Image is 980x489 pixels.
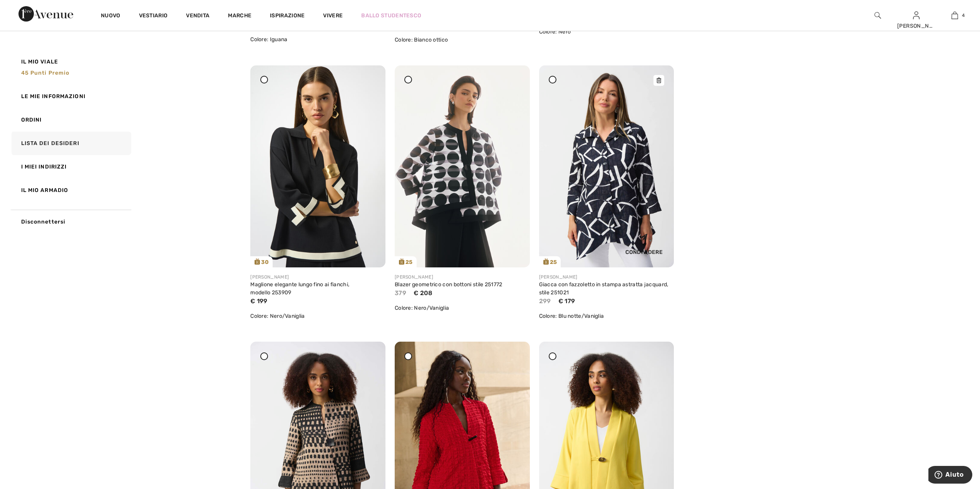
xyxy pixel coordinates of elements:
font: Il mio armadio [21,187,69,194]
font: Ispirazione [270,12,305,19]
font: Vestiario [139,12,168,19]
font: Colore: Nero [539,28,571,35]
font: Marche [228,12,251,19]
font: Vendita [186,12,209,19]
a: Marche [228,12,251,20]
a: Registrazione [913,12,920,19]
a: Vendita [186,12,209,20]
a: Vestiario [139,12,168,20]
a: 30 [250,65,385,267]
font: € 179 [558,297,575,305]
iframe: Apre un widget che permette di trovare ulteriori informazioni [928,466,972,485]
font: [PERSON_NAME] [395,274,433,280]
font: Colore: Nero/Vaniglia [250,313,305,319]
img: Le mie informazioni [913,11,920,20]
font: Le mie informazioni [21,93,85,100]
a: Vivere [323,12,343,20]
font: Disconnettersi [21,219,66,225]
a: Ballo studentesco [361,12,421,20]
font: [PERSON_NAME] [250,274,289,280]
font: Vivere [323,12,343,19]
img: joseph-ribkoff-jackets-blazers-black-vanilla_251772_1_0ce3_search.jpg [395,65,530,267]
a: Blazer geometrico con bottoni stile 251772 [395,281,503,288]
font: 379 [395,289,406,297]
font: [PERSON_NAME] [539,274,578,280]
img: 1a Avenue [18,6,73,22]
a: 4 [936,11,973,20]
img: joseph-ribkoff-jackets-blazers-midnight-blue-vanilla_251021_2_d65c_search.jpg [539,65,674,267]
font: Il mio viale [21,58,58,65]
font: € 208 [414,289,433,297]
font: Condividere [625,252,663,252]
font: 45 punti premio [21,70,70,76]
font: Colore: Nero/Vaniglia [395,305,449,311]
font: Colore: Iguana [250,36,287,43]
a: Maglione elegante lungo fino ai fianchi, modello 253909 [250,281,349,296]
font: Ordini [21,117,42,123]
font: 299 [539,297,551,305]
a: Giacca con fazzoletto in stampa astratta jacquard, stile 251021 [539,281,668,296]
font: Lista dei desideri [21,140,79,147]
img: La mia borsa [952,11,958,20]
a: Nuovo [101,12,121,20]
font: [PERSON_NAME] [897,23,942,29]
img: cerca nel sito web [874,11,881,20]
font: Nuovo [101,12,121,19]
a: 25 [539,65,674,267]
a: 25 [395,65,530,267]
font: I miei indirizzi [21,164,67,170]
font: Colore: Blu notte/Vaniglia [539,313,604,319]
img: joseph-ribkoff-tops-black-vanilla_253909_1_8d46_search.jpg [250,65,385,267]
font: Colore: Bianco ottico [395,37,448,43]
font: 4 [962,13,965,18]
font: € 199 [250,297,268,305]
font: Ballo studentesco [361,12,421,19]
